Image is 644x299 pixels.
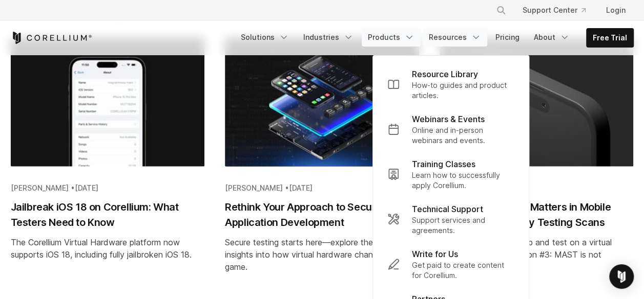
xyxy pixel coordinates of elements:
div: Navigation Menu [235,28,634,48]
a: Industries [297,28,360,47]
div: [PERSON_NAME] • [11,183,205,193]
a: Support Center [514,1,594,19]
p: Online and in-person webinars and events. [412,125,514,146]
img: Rethink Your Approach to Secure Mobile Application Development [225,38,419,172]
img: Jailbreak iOS 18 on Corellium: What Testers Need to Know [11,38,205,167]
a: Write for Us Get paid to create content for Corellium. [379,242,523,287]
a: About [528,28,576,47]
p: Webinars & Events [412,113,485,125]
img: Depth and Breadth Matters in Mobile Application Security Testing Scans [440,38,634,167]
h2: Rethink Your Approach to Secure Mobile Application Development [225,199,419,230]
a: Blog post summary: Jailbreak iOS 18 on Corellium: What Testers Need to Know [1,38,215,285]
a: Blog post summary: Rethink Your Approach to Secure Mobile Application Development [215,38,429,285]
span: [DATE] [75,183,98,192]
div: Open Intercom Messenger [609,264,634,289]
a: Resources [423,28,487,47]
a: Technical Support Support services and agreements. [379,197,523,242]
a: Training Classes Learn how to successfully apply Corellium. [379,152,523,197]
a: Pricing [489,28,526,47]
a: Login [598,1,634,19]
div: [PERSON_NAME] • [440,183,634,193]
p: Learn how to successfully apply Corellium. [412,170,514,191]
p: Technical Support [412,203,483,215]
a: Resource Library How-to guides and product articles. [379,62,523,107]
div: Why you should develop and test on a virtual hardware platform reason #3: MAST is not enough. [440,236,634,273]
p: Support services and agreements. [412,215,514,236]
p: How-to guides and product articles. [412,80,514,101]
span: [DATE] [289,183,313,192]
a: Blog post summary: Depth and Breadth Matters in Mobile Application Security Testing Scans [429,38,644,285]
a: Corellium Home [11,32,92,44]
a: Free Trial [587,29,633,47]
p: Resource Library [412,68,478,80]
button: Search [492,1,510,19]
p: Get paid to create content for Corellium. [412,260,514,281]
h2: Jailbreak iOS 18 on Corellium: What Testers Need to Know [11,199,205,230]
p: Training Classes [412,158,475,170]
div: Navigation Menu [484,1,634,19]
div: Secure testing starts here—explore the first of five insights into how virtual hardware changes t... [225,236,419,273]
a: Webinars & Events Online and in-person webinars and events. [379,107,523,152]
h2: Depth and Breadth Matters in Mobile Application Security Testing Scans [440,199,634,230]
div: [PERSON_NAME] • [225,183,419,193]
div: The Corellium Virtual Hardware platform now supports iOS 18, including fully jailbroken iOS 18. [11,236,205,261]
a: Products [362,28,421,47]
a: Solutions [235,28,295,47]
p: Write for Us [412,248,458,260]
